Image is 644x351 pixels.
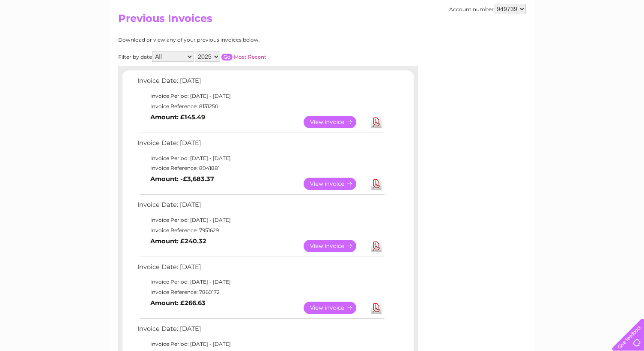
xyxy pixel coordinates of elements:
a: View [304,116,367,128]
img: logo.png [23,22,66,48]
td: Invoice Period: [DATE] - [DATE] [135,215,386,225]
a: Download [371,302,382,314]
td: Invoice Date: [DATE] [135,75,386,91]
a: View [304,302,367,314]
a: Energy [515,36,534,43]
b: Amount: £240.32 [150,237,206,245]
td: Invoice Period: [DATE] - [DATE] [135,339,386,349]
a: Most Recent [234,54,266,60]
a: View [304,178,367,190]
td: Invoice Period: [DATE] - [DATE] [135,277,386,287]
a: Log out [616,36,636,43]
td: Invoice Date: [DATE] [135,137,386,153]
td: Invoice Reference: 8131250 [135,101,386,112]
td: Invoice Date: [DATE] [135,261,386,277]
td: Invoice Period: [DATE] - [DATE] [135,153,386,163]
a: View [304,240,367,252]
div: Account number [449,4,526,14]
a: 0333 014 3131 [483,4,542,15]
td: Invoice Period: [DATE] - [DATE] [135,91,386,101]
div: Filter by date [118,51,343,62]
div: Clear Business is a trading name of Verastar Limited (registered in [GEOGRAPHIC_DATA] No. 3667643... [120,5,525,42]
td: Invoice Date: [DATE] [135,199,386,215]
a: Download [371,240,382,252]
div: Download or view any of your previous invoices below. [118,37,343,43]
td: Invoice Reference: 8041881 [135,163,386,173]
td: Invoice Reference: 7860172 [135,287,386,297]
td: Invoice Date: [DATE] [135,323,386,339]
a: Contact [587,36,608,43]
a: Download [371,116,382,128]
b: Amount: £145.49 [150,113,205,121]
h2: Previous Invoices [118,12,526,29]
b: Amount: £266.63 [150,299,206,307]
a: Water [493,36,510,43]
a: Blog [569,36,582,43]
b: Amount: -£3,683.37 [150,175,214,183]
a: Download [371,178,382,190]
a: Telecoms [539,36,564,43]
td: Invoice Reference: 7951629 [135,225,386,236]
